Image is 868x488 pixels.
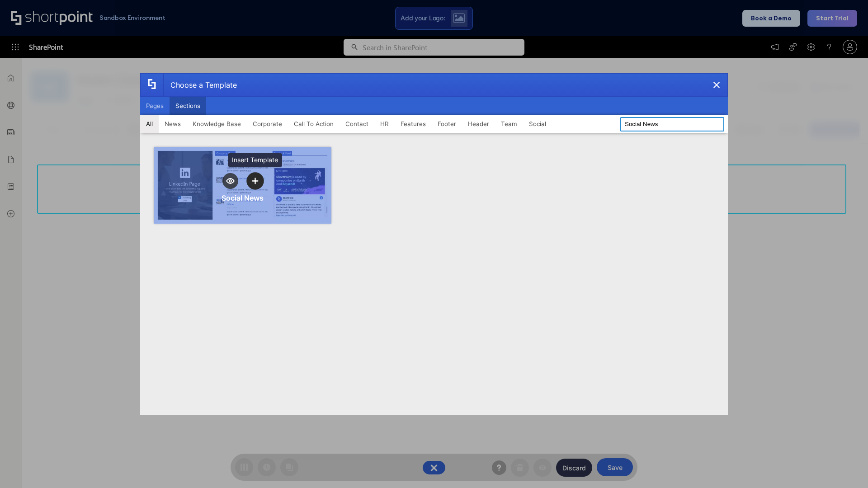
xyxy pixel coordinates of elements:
button: Sections [170,97,206,115]
button: Call To Action [288,115,340,133]
div: Social News [222,193,264,202]
button: Knowledge Base [187,115,247,133]
button: Social [523,115,552,133]
button: Pages [140,97,170,115]
button: Header [462,115,495,133]
button: Contact [340,115,374,133]
button: All [140,115,159,133]
button: Team [495,115,523,133]
button: Footer [432,115,462,133]
button: News [159,115,187,133]
button: Features [395,115,432,133]
div: Choose a Template [163,74,237,96]
button: Corporate [247,115,288,133]
input: Search [620,117,724,131]
iframe: Chat Widget [823,445,868,488]
div: template selector [140,73,728,415]
button: HR [374,115,395,133]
